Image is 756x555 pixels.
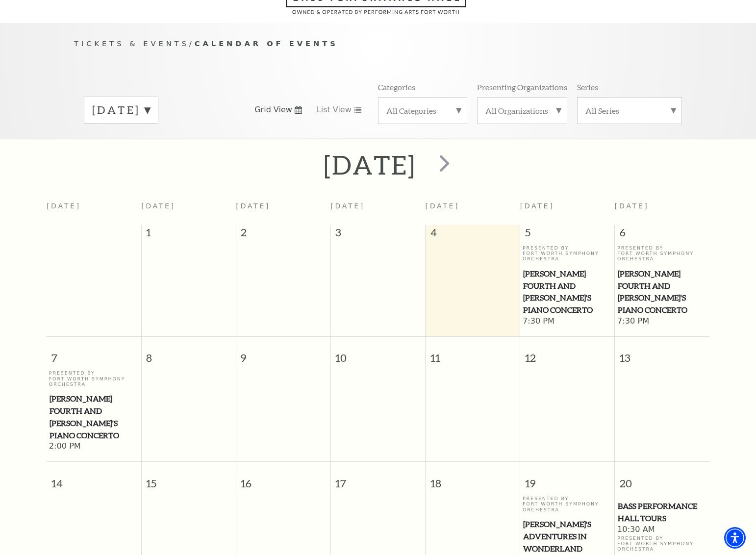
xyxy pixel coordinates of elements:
[523,496,612,512] p: Presented By Fort Worth Symphony Orchestra
[254,104,292,115] span: Grid View
[331,225,425,245] span: 3
[523,518,612,555] span: [PERSON_NAME]'s Adventures in Wonderland
[520,225,614,245] span: 5
[585,105,674,116] label: All Series
[485,105,559,116] label: All Organizations
[74,39,189,48] span: Tickets & Events
[617,316,707,327] span: 7:30 PM
[74,38,682,50] p: /
[520,202,554,210] span: [DATE]
[615,337,709,371] span: 13
[615,202,649,210] span: [DATE]
[426,148,461,182] button: next
[520,462,614,496] span: 19
[47,337,141,371] span: 7
[49,370,139,387] p: Presented By Fort Worth Symphony Orchestra
[426,202,460,210] span: [DATE]
[617,525,707,535] span: 10:30 AM
[426,337,520,371] span: 11
[386,105,459,116] label: All Categories
[618,268,706,316] span: [PERSON_NAME] Fourth and [PERSON_NAME]'s Piano Concerto
[426,462,520,496] span: 18
[49,441,139,452] span: 2:00 PM
[330,202,365,210] span: [DATE]
[523,245,612,262] p: Presented By Fort Worth Symphony Orchestra
[141,202,176,210] span: [DATE]
[426,225,520,245] span: 4
[236,202,270,210] span: [DATE]
[378,82,415,92] p: Categories
[47,196,141,225] th: [DATE]
[317,104,352,115] span: List View
[142,462,236,496] span: 15
[50,393,138,441] span: [PERSON_NAME] Fourth and [PERSON_NAME]'s Piano Concerto
[520,337,614,371] span: 12
[724,527,746,549] div: Accessibility Menu
[236,225,330,245] span: 2
[615,462,709,496] span: 20
[324,149,416,180] h2: [DATE]
[618,500,706,524] span: Bass Performance Hall Tours
[617,245,707,262] p: Presented By Fort Worth Symphony Orchestra
[331,337,425,371] span: 10
[92,102,150,118] label: [DATE]
[142,337,236,371] span: 8
[331,462,425,496] span: 17
[236,462,330,496] span: 16
[577,82,598,92] p: Series
[615,225,709,245] span: 6
[47,462,141,496] span: 14
[477,82,567,92] p: Presenting Organizations
[142,225,236,245] span: 1
[617,535,707,552] p: Presented By Fort Worth Symphony Orchestra
[195,39,338,48] span: Calendar of Events
[523,268,612,316] span: [PERSON_NAME] Fourth and [PERSON_NAME]'s Piano Concerto
[236,337,330,371] span: 9
[523,316,612,327] span: 7:30 PM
